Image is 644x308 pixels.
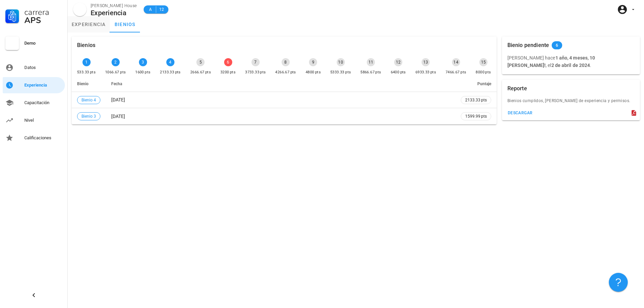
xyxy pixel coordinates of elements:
[446,69,466,76] div: 7466.67 pts
[507,55,595,68] span: [PERSON_NAME] hace ,
[135,69,150,76] div: 1600 pts
[160,69,181,76] div: 2133.33 pts
[24,8,62,16] div: Carrera
[309,58,317,66] div: 9
[452,58,460,66] div: 14
[148,6,153,13] span: A
[455,76,497,92] th: Puntaje
[111,97,125,102] span: [DATE]
[111,114,125,119] span: [DATE]
[24,82,62,88] div: Experiencia
[3,112,65,128] a: Nivel
[282,58,290,66] div: 8
[91,9,137,17] div: Experiencia
[391,69,406,76] div: 6400 pts
[72,76,106,92] th: Bienio
[24,118,62,123] div: Nivel
[105,69,126,76] div: 1066.67 pts
[77,37,95,54] div: Bienios
[502,97,640,108] div: Bienios cumplidos, [PERSON_NAME] de experiencia y permisos.
[220,69,236,76] div: 3200 pts
[3,77,65,93] a: Experiencia
[91,2,137,9] div: [PERSON_NAME] House
[252,58,260,66] div: 7
[224,58,232,66] div: 6
[112,58,120,66] div: 2
[139,58,147,66] div: 3
[394,58,402,66] div: 12
[24,65,62,70] div: Datos
[337,58,345,66] div: 10
[82,58,91,66] div: 1
[476,69,491,76] div: 8000 pts
[106,76,455,92] th: Fecha
[505,108,535,118] button: descargar
[465,113,487,120] span: 1599.99 pts
[68,16,110,32] a: experiencia
[367,58,375,66] div: 11
[556,41,558,49] span: 6
[77,69,96,76] div: 533.33 pts
[111,81,122,86] span: Fecha
[479,58,487,66] div: 15
[360,69,381,76] div: 5866.67 pts
[422,58,430,66] div: 13
[24,41,62,46] div: Demo
[3,130,65,146] a: Calificaciones
[110,16,140,32] a: bienios
[330,69,351,76] div: 5333.33 pts
[477,81,491,86] span: Puntaje
[166,58,174,66] div: 4
[465,97,487,103] span: 2133.33 pts
[3,60,65,76] a: Datos
[196,58,205,66] div: 5
[415,69,436,76] div: 6933.33 pts
[81,96,96,104] span: Bienio 4
[24,135,62,141] div: Calificaciones
[159,6,164,13] span: 12
[3,95,65,111] a: Capacitación
[24,16,62,24] div: APS
[507,37,549,54] div: Bienio pendiente
[507,111,533,115] div: descargar
[24,100,62,105] div: Capacitación
[77,81,89,86] span: Bienio
[81,113,96,120] span: Bienio 3
[73,3,87,16] div: avatar
[190,69,211,76] div: 2666.67 pts
[551,63,590,68] b: 2 de abril de 2024
[548,63,591,68] span: el .
[614,42,630,49] span: 3200 pts
[245,69,266,76] div: 3733.33 pts
[507,80,527,97] div: Reporte
[275,69,296,76] div: 4266.67 pts
[306,69,321,76] div: 4800 pts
